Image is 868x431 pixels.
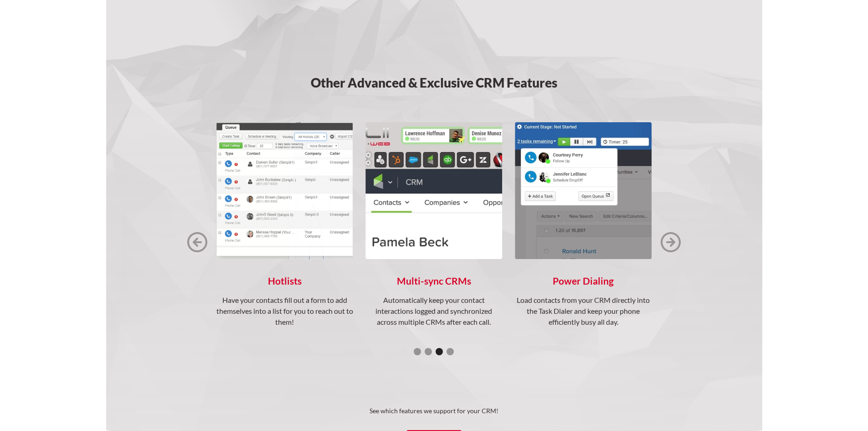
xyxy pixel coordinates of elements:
[414,348,421,355] div: Show slide 1 of 4
[176,76,693,89] h3: Other Advanced & Exclusive CRM Features
[447,348,454,355] div: Show slide 4 of 4
[515,275,652,286] h4: Power Dialing
[515,295,652,327] p: Load contacts from your CRM directly into the Task Dialer and keep your phone efficiently busy al...
[216,122,353,259] img: Hotlists
[425,348,432,355] div: Show slide 2 of 4
[515,122,652,259] img: Power Dialing
[365,275,502,286] h4: Multi-sync CRMs
[216,275,353,286] h4: Hotlists
[365,295,502,327] p: Automatically keep your contact interactions logged and synchronized across multiple CRMs after e...
[436,348,443,355] div: Show slide 3 of 4
[215,122,654,362] div: 3 of 4
[515,122,652,327] a: Power DialingLoad contacts from your CRM directly into the Task Dialer and keep your phone effici...
[216,122,353,327] a: HotlistsHave your contacts fill out a form to add themselves into a list for you to reach out to ...
[106,405,762,416] p: See which features we support for your CRM!
[365,122,502,259] img: Multi-sync CRMs
[661,122,681,362] div: next slide
[365,122,502,327] a: Multi-sync CRMsAutomatically keep your contact interactions logged and synchronized across multip...
[216,295,353,327] p: Have your contacts fill out a form to add themselves into a list for you to reach out to them!
[187,122,207,362] div: previous slide
[215,122,654,362] div: carousel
